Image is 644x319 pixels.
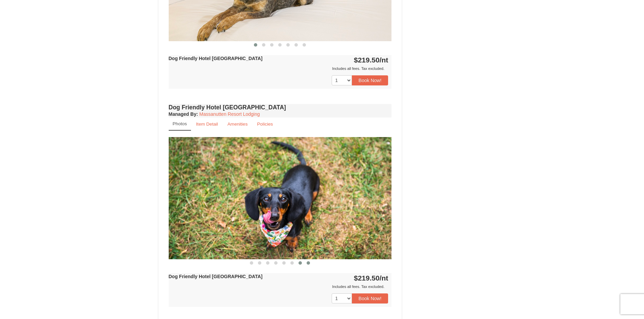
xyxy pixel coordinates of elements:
strong: $219.50 [354,56,388,64]
a: Item Detail [192,117,222,131]
strong: $219.50 [354,274,388,282]
small: Item Detail [196,122,218,127]
button: Book Now! [352,293,388,303]
a: Photos [169,117,191,131]
strong: Dog Friendly Hotel [GEOGRAPHIC_DATA] [169,274,263,279]
button: Book Now! [352,75,388,85]
h4: Dog Friendly Hotel [GEOGRAPHIC_DATA] [169,104,392,111]
strong: Dog Friendly Hotel [GEOGRAPHIC_DATA] [169,56,263,61]
small: Policies [257,122,273,127]
div: Includes all fees. Tax excluded. [169,65,388,72]
small: Amenities [228,122,248,127]
a: Amenities [223,117,252,131]
span: Managed By [169,111,196,117]
span: /nt [380,56,388,64]
a: Massanutten Resort Lodging [199,111,260,117]
a: Policies [253,117,277,131]
img: 18876286-331-bba104b3.jpg [169,137,392,259]
span: /nt [380,274,388,282]
strong: : [169,111,198,117]
div: Includes all fees. Tax excluded. [169,283,388,290]
small: Photos [173,121,187,126]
